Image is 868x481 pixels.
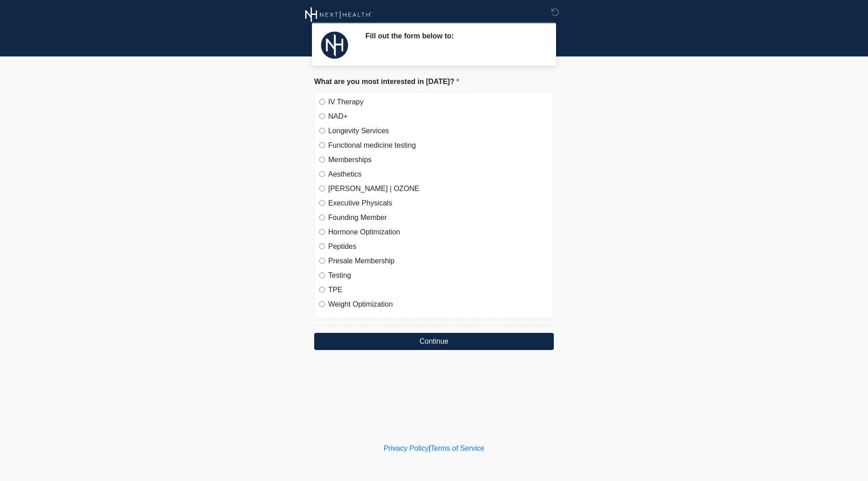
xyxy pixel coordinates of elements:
[430,444,484,452] a: Terms of Service
[328,183,549,194] label: [PERSON_NAME] | OZONE
[384,444,429,452] a: Privacy Policy
[365,32,540,40] h2: Fill out the form below to:
[321,32,348,59] img: Agent Avatar
[314,333,554,350] button: Continue
[319,215,325,220] input: Founding Member
[319,142,325,148] input: Functional medicine testing
[319,229,325,235] input: Hormone Optimization
[314,76,459,87] label: What are you most interested in [DATE]?
[319,171,325,177] input: Aesthetics
[328,126,549,136] label: Longevity Services
[319,258,325,264] input: Presale Membership
[319,243,325,249] input: Peptides
[328,169,549,180] label: Aesthetics
[328,299,549,310] label: Weight Optimization
[328,270,549,281] label: Testing
[319,186,325,191] input: [PERSON_NAME] | OZONE
[429,444,430,452] a: |
[319,113,325,119] input: NAD+
[328,111,549,122] label: NAD+
[328,241,549,252] label: Peptides
[319,287,325,293] input: TPE
[319,301,325,307] input: Weight Optimization
[305,7,372,23] img: Next Health Wellness Logo
[328,140,549,151] label: Functional medicine testing
[328,227,549,238] label: Hormone Optimization
[319,272,325,278] input: Testing
[319,200,325,206] input: Executive Physicals
[319,99,325,105] input: IV Therapy
[328,212,549,223] label: Founding Member
[328,198,549,209] label: Executive Physicals
[328,285,549,295] label: TPE
[319,157,325,163] input: Memberships
[328,256,549,266] label: Presale Membership
[328,97,549,107] label: IV Therapy
[319,128,325,134] input: Longevity Services
[328,154,549,165] label: Memberships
